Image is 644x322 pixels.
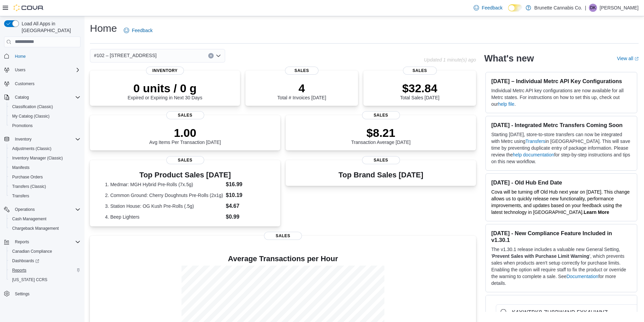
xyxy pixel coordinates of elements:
p: | [585,4,586,12]
span: Canadian Compliance [9,247,80,255]
p: 1.00 [149,126,221,140]
a: View allExternal link [617,56,639,61]
div: Avg Items Per Transaction [DATE] [149,126,221,145]
span: Inventory [146,67,184,75]
span: Inventory [12,135,80,143]
a: Promotions [9,122,35,130]
span: My Catalog (Classic) [9,112,80,120]
span: Home [12,52,80,60]
a: Transfers (Classic) [9,182,49,191]
a: Chargeback Management [9,224,62,232]
span: Transfers [9,192,80,200]
a: help file [498,101,514,107]
a: Dashboards [7,256,83,266]
button: Transfers (Classic) [7,182,83,191]
nav: Complex example [4,49,80,316]
div: Transaction Average [DATE] [351,126,411,145]
div: Total # Invoices [DATE] [277,81,326,100]
dt: 4. Beep Lighters [105,214,223,220]
button: Open list of options [216,53,221,58]
p: The v1.30.1 release includes a valuable new General Setting, ' ', which prevents sales when produ... [491,246,631,287]
p: [PERSON_NAME] [600,4,639,12]
a: Purchase Orders [9,173,46,181]
span: Manifests [9,164,80,172]
button: Inventory [1,134,83,144]
h3: Top Product Sales [DATE] [105,171,265,179]
span: Feedback [132,27,152,34]
a: Learn More [584,209,609,215]
p: 4 [277,81,326,95]
button: Manifests [7,163,83,172]
span: Catalog [12,93,80,101]
button: Cash Management [7,214,83,224]
button: Customers [1,79,83,89]
span: Cova will be turning off Old Hub next year on [DATE]. This change allows us to quickly release ne... [491,189,629,215]
span: Users [15,67,25,73]
span: Inventory [15,137,31,142]
span: Cash Management [9,215,80,223]
h3: [DATE] - Old Hub End Date [491,179,631,186]
button: Inventory Manager (Classic) [7,153,83,163]
p: Individual Metrc API key configurations are now available for all Metrc states. For instructions ... [491,87,631,107]
span: Reports [9,266,80,274]
span: Reports [12,238,80,246]
button: Reports [1,237,83,247]
a: Feedback [121,24,155,37]
span: Canadian Compliance [12,249,52,254]
a: help documentation [513,152,554,157]
button: Users [1,65,83,75]
span: Sales [362,111,400,119]
svg: External link [635,57,639,61]
dt: 3. Station House: OG Kush Pre-Rolls (.5g) [105,203,223,209]
button: Clear input [208,53,214,58]
span: Inventory Manager (Classic) [9,154,80,162]
span: Adjustments (Classic) [9,145,80,153]
a: Classification (Classic) [9,103,56,111]
span: #102 – [STREET_ADDRESS] [94,51,157,59]
span: Catalog [15,95,29,100]
div: Total Sales [DATE] [400,81,439,100]
dd: $16.99 [226,180,265,189]
button: Chargeback Management [7,224,83,233]
button: Canadian Compliance [7,247,83,256]
button: My Catalog (Classic) [7,112,83,121]
span: Users [12,66,80,74]
span: Purchase Orders [12,174,43,180]
button: Operations [12,205,38,214]
button: Home [1,51,83,61]
span: Home [15,54,26,59]
h3: [DATE] - New Compliance Feature Included in v1.30.1 [491,230,631,243]
span: Promotions [12,123,33,128]
span: Reports [12,268,26,273]
span: Sales [264,232,302,240]
a: Feedback [471,1,505,15]
span: Settings [12,289,80,298]
span: Classification (Classic) [12,104,53,109]
span: Sales [403,67,437,75]
a: My Catalog (Classic) [9,112,52,120]
button: Classification (Classic) [7,102,83,112]
button: Reports [12,238,32,246]
p: $32.84 [400,81,439,95]
a: Canadian Compliance [9,247,55,255]
h1: Home [90,22,117,35]
input: Dark Mode [508,4,522,11]
span: Purchase Orders [9,173,80,181]
p: Starting [DATE], store-to-store transfers can now be integrated with Metrc using in [GEOGRAPHIC_D... [491,131,631,165]
button: [US_STATE] CCRS [7,275,83,284]
a: Documentation [567,274,598,279]
span: Cash Management [12,216,46,222]
span: Adjustments (Classic) [12,146,51,151]
dt: 1. Medmar: MGH Hybrid Pre-Rolls (7x.5g) [105,181,223,188]
button: Inventory [12,135,34,143]
span: Promotions [9,122,80,130]
a: Cash Management [9,215,49,223]
a: Reports [9,266,29,274]
p: $8.21 [351,126,411,140]
h3: [DATE] - Integrated Metrc Transfers Coming Soon [491,122,631,128]
img: Cova [14,4,44,11]
dt: 2. Common Ground: Cherry Doughnuts Pre-Rolls (2x1g) [105,192,223,199]
span: Chargeback Management [12,226,59,231]
span: Classification (Classic) [9,103,80,111]
span: Dashboards [9,257,80,265]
